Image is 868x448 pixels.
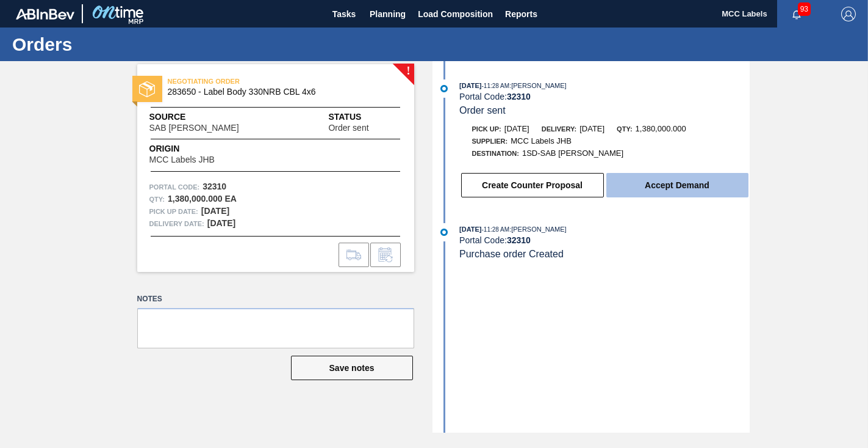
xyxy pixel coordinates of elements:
[472,150,519,157] span: Destination:
[505,7,537,21] span: Reports
[777,6,816,23] button: Notifications
[542,125,576,133] span: Delivery:
[149,142,245,155] span: Origin
[482,226,510,233] span: - 11:28 AM
[509,226,567,233] span: : [PERSON_NAME]
[504,124,529,133] span: [DATE]
[328,123,368,133] span: Order sent
[440,229,448,236] img: atual
[482,83,510,89] span: - 11:28 AM
[201,206,229,216] strong: [DATE]
[149,181,200,193] span: Portal Code:
[203,182,226,191] strong: 32310
[418,7,493,21] span: Load Composition
[370,7,406,21] span: Planning
[841,7,856,21] img: Logout
[459,249,564,259] span: Purchase order Created
[12,37,229,51] h1: Orders
[509,82,567,89] span: : [PERSON_NAME]
[461,173,604,197] button: Create Counter Proposal
[798,2,811,16] span: 93
[459,82,481,89] span: [DATE]
[579,124,604,133] span: [DATE]
[149,205,198,218] span: Pick up Date:
[459,105,506,116] span: Order sent
[16,9,74,20] img: TNhmsLtSVTkK8tSr43FrP2fwEKptu5GPRR3wAAAABJRU5ErkJggg==
[440,85,448,92] img: atual
[617,125,632,133] span: Qty:
[149,155,215,164] span: MCC Labels JHB
[168,194,237,204] strong: 1,380,000.000 EA
[459,235,749,245] div: Portal Code:
[331,7,357,21] span: Tasks
[149,218,204,230] span: Delivery Date:
[137,290,414,308] label: Notes
[459,92,749,101] div: Portal Code:
[606,173,748,197] button: Accept Demand
[149,111,276,123] span: Source
[328,111,401,123] span: Status
[149,193,165,205] span: Qty :
[370,243,401,267] div: Inform order change
[291,356,413,380] button: Save notes
[636,124,686,133] span: 1,380,000.000
[511,136,572,145] span: MCC Labels JHB
[339,243,369,267] div: Go to Load Composition
[168,75,339,87] span: NEGOTIATING ORDER
[168,87,389,97] span: 283650 - Label Body 330NRB CBL 4x6
[507,235,531,245] strong: 32310
[472,125,501,133] span: Pick up:
[522,149,623,158] span: 1SD-SAB [PERSON_NAME]
[459,226,481,233] span: [DATE]
[507,92,531,101] strong: 32310
[472,138,508,145] span: Supplier:
[149,123,239,133] span: SAB [PERSON_NAME]
[207,218,235,228] strong: [DATE]
[139,81,155,97] img: status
